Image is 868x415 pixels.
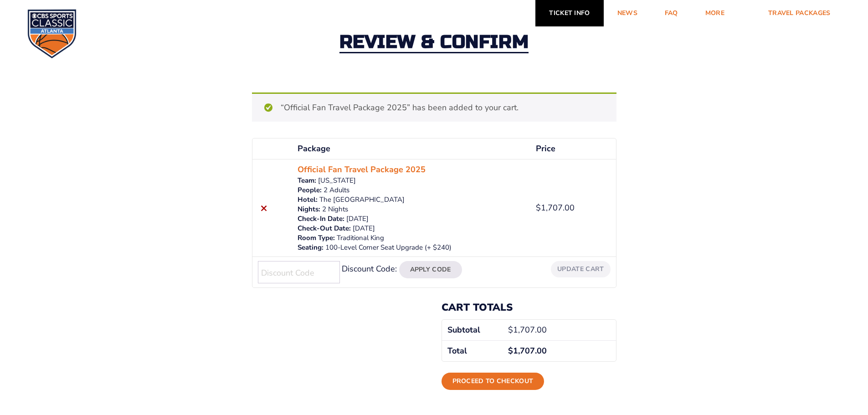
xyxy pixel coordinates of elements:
button: Update cart [551,261,610,277]
dt: Seating: [298,243,324,252]
div: “Official Fan Travel Package 2025” has been added to your cart. [252,92,616,122]
a: Official Fan Travel Package 2025 [298,164,426,176]
label: Discount Code: [342,263,397,274]
input: Discount Code [258,261,340,283]
p: The [GEOGRAPHIC_DATA] [298,195,525,205]
h2: Cart totals [442,302,616,313]
a: Proceed to checkout [442,373,544,390]
p: [US_STATE] [298,176,525,185]
bdi: 1,707.00 [508,345,547,356]
p: 2 Adults [298,185,525,195]
th: Price [530,138,616,159]
p: [DATE] [298,224,525,233]
button: Apply Code [399,261,462,278]
p: Traditional King [298,233,525,243]
span: $ [508,345,513,356]
bdi: 1,707.00 [508,324,547,335]
bdi: 1,707.00 [536,202,575,213]
th: Package [292,138,530,159]
dt: Hotel: [298,195,318,205]
th: Subtotal [442,320,503,340]
a: Remove this item [258,202,270,214]
th: Total [442,340,503,361]
dt: People: [298,185,322,195]
dt: Team: [298,176,316,185]
dt: Check-In Date: [298,214,344,224]
p: [DATE] [298,214,525,224]
img: CBS Sports Classic [27,9,77,58]
dt: Check-Out Date: [298,224,351,233]
span: $ [508,324,513,335]
span: $ [536,202,541,213]
p: 2 Nights [298,205,525,214]
dt: Room Type: [298,233,335,243]
h2: Review & Confirm [339,33,529,53]
dt: Nights: [298,205,320,214]
p: 100-Level Corner Seat Upgrade (+ $240) [298,243,525,252]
